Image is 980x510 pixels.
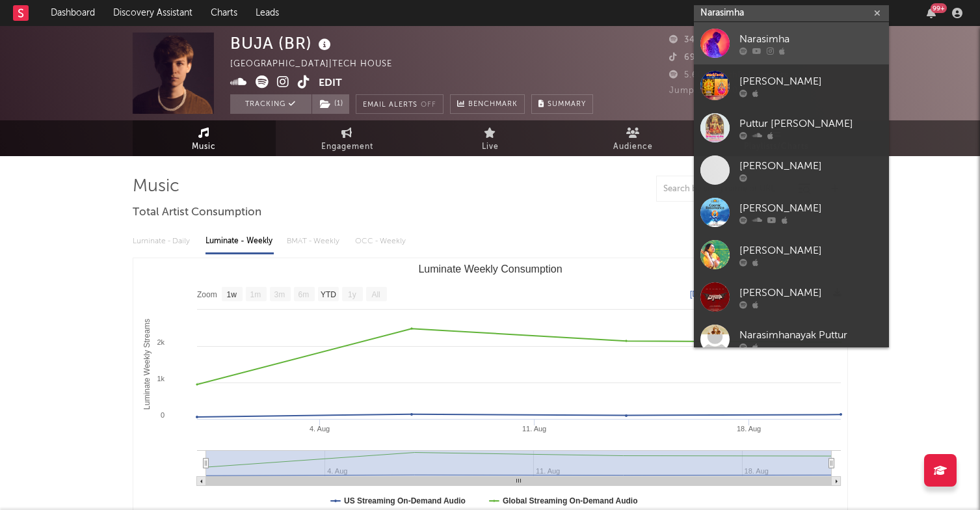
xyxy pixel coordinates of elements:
[450,94,525,114] a: Benchmark
[739,327,882,343] div: Narasimhanayak Puttur
[690,289,715,299] text: [DATE]
[739,285,882,301] div: [PERSON_NAME]
[562,120,705,156] a: Audience
[522,425,546,433] text: 11. Aug
[739,158,882,174] div: [PERSON_NAME]
[250,290,261,299] text: 1m
[133,120,276,156] a: Music
[348,290,356,299] text: 1y
[371,290,380,299] text: All
[230,33,334,54] div: BUJA (BR)
[344,496,466,505] text: US Streaming On-Demand Audio
[736,425,760,433] text: 18. Aug
[311,94,350,114] span: ( 1 )
[694,234,889,276] a: [PERSON_NAME]
[160,411,164,419] text: 0
[613,139,653,155] span: Audience
[230,57,407,72] div: [GEOGRAPHIC_DATA] | TECH HOUSE
[739,31,882,47] div: Narasimha
[468,97,518,113] span: Benchmark
[502,496,637,505] text: Global Streaming On-Demand Audio
[669,36,700,44] span: 347
[419,120,562,156] a: Live
[157,375,165,382] text: 1k
[657,184,794,195] input: Search by song name or URL
[133,205,261,221] span: Total Artist Consumption
[321,139,373,155] span: Engagement
[927,8,936,18] button: 99+
[694,276,889,318] a: [PERSON_NAME]
[694,191,889,234] a: [PERSON_NAME]
[669,71,789,79] span: 5.606 Monthly Listeners
[205,230,274,252] div: Luminate - Weekly
[319,75,342,92] button: Edit
[197,290,217,299] text: Zoom
[298,290,309,299] text: 6m
[309,425,329,433] text: 4. Aug
[694,5,889,21] input: Search for artists
[694,149,889,191] a: [PERSON_NAME]
[694,107,889,149] a: Puttur [PERSON_NAME]
[739,74,882,89] div: [PERSON_NAME]
[230,94,311,114] button: Tracking
[694,22,889,64] a: Narasimha
[694,318,889,360] a: Narasimhanayak Puttur
[739,243,882,258] div: [PERSON_NAME]
[356,94,444,114] button: Email AlertsOff
[418,263,562,275] text: Luminate Weekly Consumption
[669,87,746,95] span: Jump Score: 60.7
[192,139,216,155] span: Music
[548,101,586,108] span: Summary
[694,64,889,107] a: [PERSON_NAME]
[531,94,593,114] button: Summary
[274,290,285,299] text: 3m
[226,290,237,299] text: 1w
[931,3,947,13] div: 99 +
[312,94,349,114] button: (1)
[276,120,419,156] a: Engagement
[320,290,336,299] text: YTD
[142,319,151,410] text: Luminate Weekly Streams
[421,101,436,109] em: Off
[669,53,721,62] span: 696.200
[739,116,882,131] div: Puttur [PERSON_NAME]
[482,139,499,155] span: Live
[739,200,882,216] div: [PERSON_NAME]
[157,338,165,346] text: 2k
